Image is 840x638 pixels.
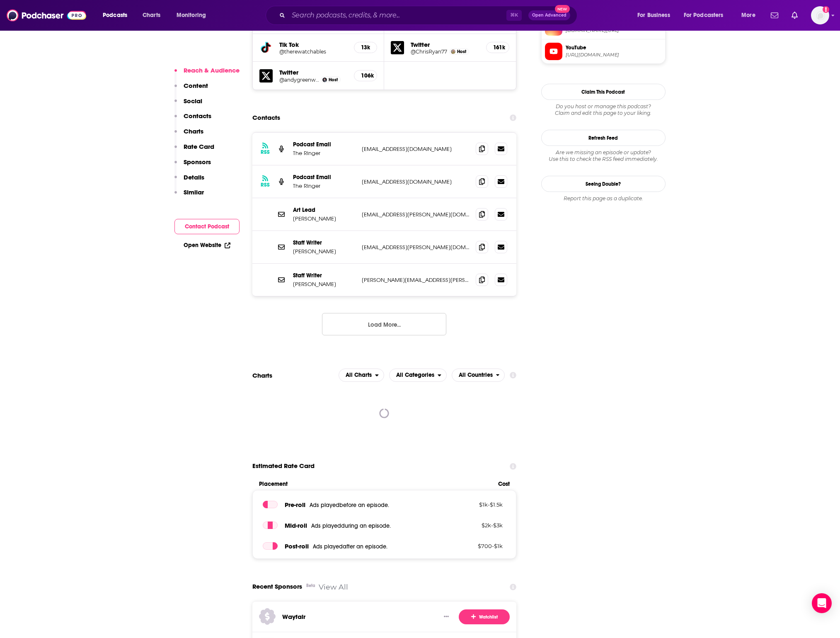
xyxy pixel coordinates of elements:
a: Show notifications dropdown [767,8,782,22]
span: Logged in as antoine.jordan [811,6,829,24]
button: Charts [174,127,203,143]
p: [PERSON_NAME][EMAIL_ADDRESS][PERSON_NAME][DOMAIN_NAME] [362,277,470,284]
a: Recent SponsorsBeta [252,579,312,594]
a: YouTube[URL][DOMAIN_NAME] [545,43,662,60]
span: Watchlist [471,614,498,620]
h2: Platforms [339,369,384,382]
span: All Charts [346,372,372,378]
p: Staff Writer [293,272,355,279]
div: Open Intercom Messenger [812,593,832,613]
h5: 106k [361,72,370,79]
a: @ChrisRyan77 [411,49,447,55]
span: Placement [259,480,491,488]
button: Show More Button [441,612,452,621]
span: More [741,10,755,21]
span: https://www.youtube.com/@TheDaveChangShow [566,52,662,58]
a: View All [319,582,348,591]
p: Details [184,173,204,181]
span: Pre -roll [285,501,305,509]
a: @therewatchables [279,49,348,55]
span: Do you host or manage this podcast? [541,103,666,110]
span: For Business [637,10,670,21]
a: Charts [137,9,165,22]
h3: RSS [261,182,270,188]
span: Cost [498,480,510,488]
p: The Ringer [293,150,355,157]
span: All Countries [459,372,493,378]
button: Open AdvancedNew [528,10,570,20]
p: Rate Card [184,143,214,150]
p: $ 2k - $ 3k [449,522,503,529]
button: Social [174,97,202,112]
h5: Twitter [279,68,348,76]
img: User Profile [811,6,829,24]
span: Mid -roll [285,522,307,529]
button: Rate Card [174,143,214,158]
div: Report this page as a duplicate. [541,195,666,202]
img: Andy Greenwald [322,78,327,82]
button: Refresh Feed [541,130,666,146]
a: Show notifications dropdown [788,8,801,22]
span: All Categories [396,372,434,378]
button: open menu [678,9,736,22]
span: Host [457,49,466,54]
button: open menu [736,9,766,22]
span: Ads played during an episode . [311,522,391,529]
p: [PERSON_NAME] [293,248,355,255]
span: Ads played after an episode . [313,543,387,550]
button: Details [174,173,204,189]
p: Podcast Email [293,141,355,148]
p: [EMAIL_ADDRESS][PERSON_NAME][DOMAIN_NAME] [362,211,470,218]
p: Sponsors [184,158,211,166]
p: Reach & Audience [184,66,240,74]
h5: @andygreenwald [279,77,319,83]
img: Podchaser - Follow, Share and Rate Podcasts [7,7,86,23]
a: Chris Ryan [451,49,455,54]
a: Seeing Double? [541,176,666,192]
button: Reach & Audience [174,66,240,82]
span: New [555,5,570,13]
div: Beta [306,578,315,594]
h2: Categories [389,369,447,382]
div: Search podcasts, credits, & more... [274,6,585,25]
span: Post -roll [285,542,309,550]
span: Ads played before an episode . [310,502,389,509]
p: Content [184,82,208,90]
button: Contacts [174,112,211,127]
a: Open Website [184,242,230,249]
button: Watchlist [459,609,510,624]
p: Social [184,97,202,105]
span: ⌘ K [506,10,522,21]
p: Art Lead [293,206,355,213]
p: [EMAIL_ADDRESS][DOMAIN_NAME] [362,178,470,185]
h5: Twitter [411,41,479,49]
div: Are we missing an episode or update? Use this to check the RSS feed immediately. [541,149,666,163]
button: open menu [339,369,384,382]
a: Wayfair [282,613,305,621]
button: Sponsors [174,158,211,173]
p: Charts [184,127,203,135]
button: open menu [389,369,447,382]
h5: 161k [493,44,502,51]
p: [EMAIL_ADDRESS][PERSON_NAME][DOMAIN_NAME] [362,244,470,251]
p: Staff Writer [293,239,355,246]
h2: Contacts [252,110,280,126]
p: [PERSON_NAME] [293,281,355,288]
span: YouTube [566,44,662,51]
p: Podcast Email [293,174,355,181]
button: Contact Podcast [174,219,240,234]
h2: Countries [452,369,505,382]
span: Podcasts [103,10,127,21]
p: $ 1k - $ 1.5k [449,501,503,508]
span: instagram.com/therewatchablespod [566,27,662,34]
p: [EMAIL_ADDRESS][DOMAIN_NAME] [362,146,470,153]
p: Contacts [184,112,211,120]
h5: 13k [361,44,370,51]
span: Charts [143,10,160,21]
p: [PERSON_NAME] [293,215,355,222]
